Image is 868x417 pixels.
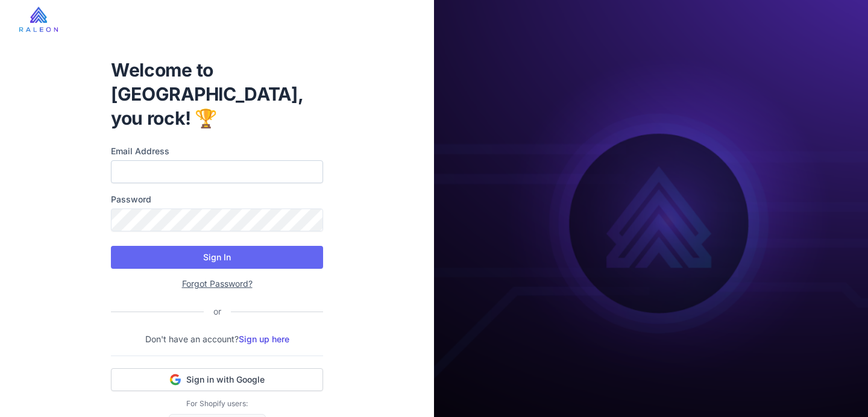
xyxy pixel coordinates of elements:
[182,278,253,289] a: Forgot Password?
[111,58,323,130] h1: Welcome to [GEOGRAPHIC_DATA], you rock! 🏆
[111,246,323,269] button: Sign In
[204,305,231,318] div: or
[111,193,323,206] label: Password
[111,398,323,409] p: For Shopify users:
[239,334,289,344] a: Sign up here
[111,333,323,346] p: Don't have an account?
[186,374,265,386] span: Sign in with Google
[111,145,323,158] label: Email Address
[19,7,58,32] img: raleon-logo-whitebg.9aac0268.jpg
[111,368,323,391] button: Sign in with Google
